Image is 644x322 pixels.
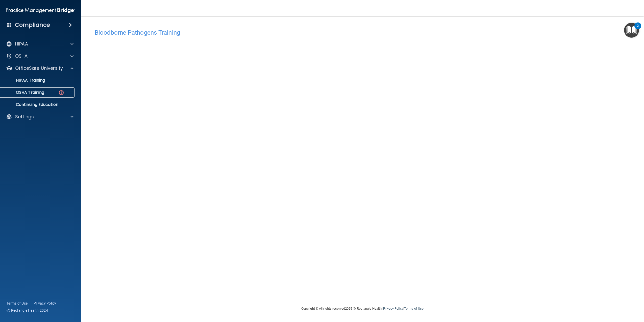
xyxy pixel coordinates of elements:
img: danger-circle.6113f641.png [58,89,64,96]
div: Copyright © All rights reserved 2025 @ Rectangle Health | | [270,301,455,317]
a: Settings [6,114,73,120]
button: Open Resource Center, 2 new notifications [624,23,639,38]
a: Privacy Policy [34,301,56,306]
a: Terms of Use [404,307,424,310]
h4: Compliance [15,21,50,29]
div: 2 [637,26,639,32]
a: OSHA [6,53,73,59]
p: OSHA Training [3,90,44,95]
a: HIPAA [6,41,73,47]
img: PMB logo [6,5,75,15]
p: Continuing Education [3,102,72,107]
p: OfficeSafe University [15,65,63,71]
p: HIPAA Training [3,78,45,83]
a: OfficeSafe University [6,65,73,71]
h4: Bloodborne Pathogens Training [95,29,630,36]
a: Terms of Use [7,301,28,306]
span: Ⓒ Rectangle Health 2024 [7,308,48,313]
a: Privacy Policy [383,307,403,310]
iframe: bbp [95,39,630,194]
p: Settings [15,114,34,120]
p: HIPAA [15,41,28,47]
p: OSHA [15,53,28,59]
